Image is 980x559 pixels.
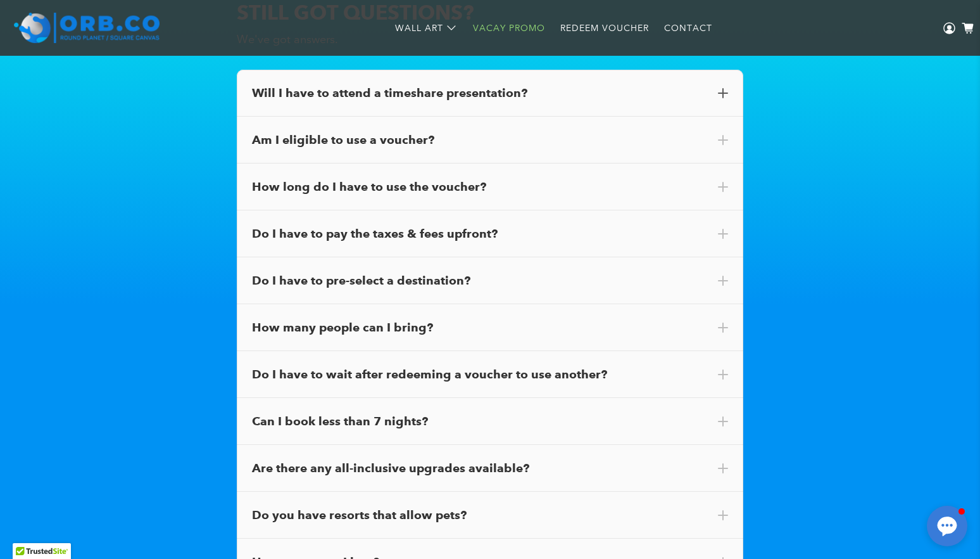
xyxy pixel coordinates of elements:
div: Do I have to wait after redeeming a voucher to use another? [252,366,728,383]
a: Redeem Voucher [553,11,656,45]
div: Do I have to pre-select a destination? [237,257,743,304]
div: Do I have to pay the taxes & fees upfront? [237,210,743,257]
div: Am I eligible to use a voucher? [252,132,728,148]
div: Do I have to wait after redeeming a voucher to use another? [237,351,743,398]
div: Can I book less than 7 nights? [237,398,743,445]
div: Am I eligible to use a voucher? [237,117,743,164]
div: Do I have to pre-select a destination? [252,273,728,289]
div: Are there any all-inclusive upgrades available? [237,445,743,492]
div: How many people can I bring? [237,304,743,351]
div: How long do I have to use the voucher? [252,179,728,195]
button: Open chat window [927,506,967,546]
div: Can I book less than 7 nights? [252,413,728,430]
a: Vacay Promo [465,11,553,45]
div: How many people can I bring? [252,319,728,336]
div: Do you have resorts that allow pets? [237,492,743,539]
div: Will I have to attend a timeshare presentation? [237,70,743,117]
div: Do you have resorts that allow pets? [252,507,728,524]
a: Wall Art [387,11,465,45]
div: Do I have to pay the taxes & fees upfront? [252,226,728,242]
div: How long do I have to use the voucher? [237,164,743,210]
div: Will I have to attend a timeshare presentation? [252,85,728,101]
a: Contact [656,11,720,45]
div: Are there any all-inclusive upgrades available? [252,460,728,477]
